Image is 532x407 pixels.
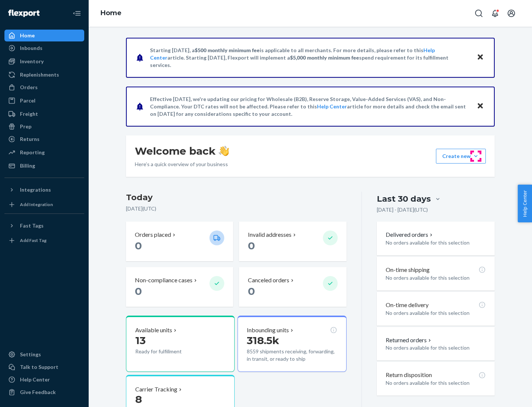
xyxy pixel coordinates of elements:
[126,267,233,307] button: Non-compliance cases 0
[247,334,279,347] span: 318.5k
[4,235,84,246] a: Add Fast Tag
[20,201,53,208] div: Add Integration
[135,348,204,355] p: Ready for fulfillment
[471,6,486,21] button: Open Search Box
[4,42,84,54] a: Inbounds
[4,199,84,211] a: Add Integration
[386,274,486,282] p: No orders available for this selection
[4,147,84,158] a: Reporting
[150,95,470,118] p: Effective [DATE], we're updating our pricing for Wholesale (B2B), Reserve Storage, Value-Added Se...
[20,97,35,104] div: Parcel
[20,32,35,39] div: Home
[386,231,434,239] button: Delivered orders
[386,239,486,246] p: No orders available for this selection
[248,239,255,252] span: 0
[4,69,84,81] a: Replenishments
[247,326,289,334] p: Inbounding units
[386,371,432,379] p: Return disposition
[4,361,84,373] a: Talk to Support
[386,301,429,309] p: On-time delivery
[290,54,359,61] span: $5,000 monthly minimum fee
[135,393,142,406] span: 8
[4,81,84,93] a: Orders
[20,351,41,358] div: Settings
[4,121,84,132] a: Prep
[135,385,177,394] p: Carrier Tracking
[386,309,486,317] p: No orders available for this selection
[386,344,486,351] p: No orders available for this selection
[4,30,84,41] a: Home
[20,84,38,91] div: Orders
[4,374,84,386] a: Help Center
[488,6,502,21] button: Open notifications
[4,386,84,398] button: Give Feedback
[135,276,192,285] p: Non-compliance cases
[135,285,142,297] span: 0
[386,379,486,387] p: No orders available for this selection
[248,285,255,297] span: 0
[100,9,122,17] a: Home
[150,47,470,69] p: Starting [DATE], a is applicable to all merchants. For more details, please refer to this article...
[95,3,127,24] ol: breadcrumbs
[4,220,84,232] button: Fast Tags
[20,222,44,229] div: Fast Tags
[135,231,171,239] p: Orders placed
[4,95,84,107] a: Parcel
[4,108,84,120] a: Freight
[20,186,51,194] div: Integrations
[436,149,486,164] button: Create new
[20,376,50,383] div: Help Center
[4,133,84,145] a: Returns
[135,326,172,334] p: Available units
[239,267,346,307] button: Canceled orders 0
[4,55,84,67] a: Inventory
[20,149,45,156] div: Reporting
[4,184,84,196] button: Integrations
[386,336,433,344] button: Returned orders
[8,10,40,17] img: Flexport logo
[518,185,532,222] button: Help Center
[69,6,84,21] button: Close Navigation
[238,316,346,372] button: Inbounding units318.5k8559 shipments receiving, forwarding, in transit, or ready to ship
[386,266,430,274] p: On-time shipping
[20,388,56,396] div: Give Feedback
[20,135,40,143] div: Returns
[20,58,44,65] div: Inventory
[377,206,428,213] p: [DATE] - [DATE] ( UTC )
[126,192,347,203] h3: Today
[20,123,31,130] div: Prep
[126,205,347,212] p: [DATE] ( UTC )
[195,47,260,53] span: $500 monthly minimum fee
[247,348,337,363] p: 8559 shipments receiving, forwarding, in transit, or ready to ship
[135,334,146,347] span: 13
[248,231,291,239] p: Invalid addresses
[20,71,59,78] div: Replenishments
[126,222,233,261] button: Orders placed 0
[317,103,347,110] a: Help Center
[504,6,519,21] button: Open account menu
[20,44,42,52] div: Inbounds
[219,146,229,156] img: hand-wave emoji
[248,276,289,285] p: Canceled orders
[475,52,485,63] button: Close
[126,316,235,372] button: Available units13Ready for fulfillment
[239,222,346,261] button: Invalid addresses 0
[20,363,58,371] div: Talk to Support
[135,161,229,168] p: Here’s a quick overview of your business
[20,237,47,243] div: Add Fast Tag
[20,162,35,169] div: Billing
[475,101,485,112] button: Close
[20,110,38,118] div: Freight
[135,239,142,252] span: 0
[4,349,84,360] a: Settings
[4,160,84,172] a: Billing
[135,144,229,158] h1: Welcome back
[377,193,431,205] div: Last 30 days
